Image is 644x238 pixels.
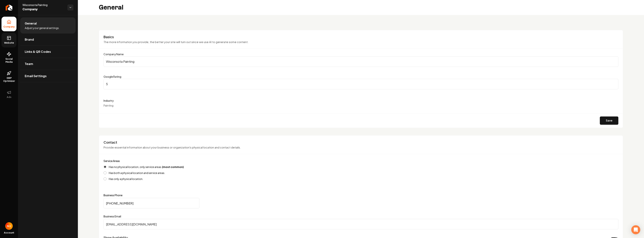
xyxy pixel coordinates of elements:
[4,231,14,234] span: Account
[25,26,60,30] span: Adjust your general settings.
[104,214,618,218] label: Business Email
[20,34,76,46] a: Brand
[1,77,16,83] span: GBP Optimizer
[1,33,16,47] a: Website
[104,35,618,39] h3: Basics
[104,145,618,150] p: Provide essential information about your business or organization's physical location and contact...
[104,194,618,196] label: Business Phone
[22,7,64,12] span: Company
[2,25,16,28] span: Company
[1,57,16,63] span: Social Media
[1,68,16,86] a: GBP Optimizer
[104,104,113,107] span: Painting
[1,49,16,66] a: Social Media
[162,165,184,169] strong: (most common)
[6,4,13,10] img: Rebolt Logo
[104,79,618,89] input: Google Rating
[104,52,124,56] label: Company Name
[25,37,34,42] span: Brand
[104,56,618,67] input: Company Name
[104,75,121,78] label: Google Rating
[25,74,47,78] span: Email Settings
[5,222,13,230] button: Open user button
[20,46,76,58] a: Links & QR Codes
[25,21,37,26] span: General
[104,98,618,103] label: Industry
[25,62,33,66] span: Team
[600,116,618,125] button: Save
[631,225,640,234] div: Open Intercom Messenger
[22,3,64,7] span: Wisconsota Painting
[1,87,16,102] button: Ads
[5,222,13,230] img: Mike Johnson
[99,4,123,11] h2: General
[20,70,76,82] a: Email Settings
[104,40,618,44] p: The more information you provide, the better your site will turn out since we use AI to generate ...
[5,96,13,99] span: Ads
[109,166,184,168] label: Has no physical location, only service areas.
[104,159,120,163] label: Service Areas
[25,49,51,54] span: Links & QR Codes
[109,178,143,180] label: Has only a physical location.
[109,172,165,174] label: Has both a physical location and service areas.
[104,219,618,229] input: Business Email
[20,58,76,70] a: Team
[3,41,16,44] span: Website
[104,140,618,145] h3: Contact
